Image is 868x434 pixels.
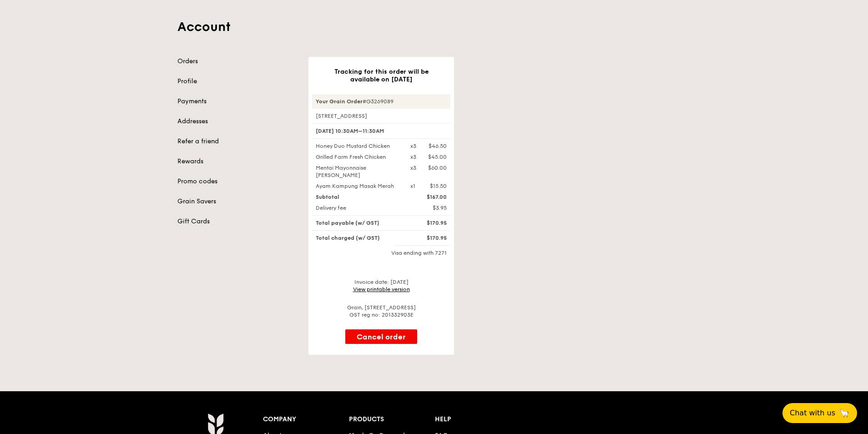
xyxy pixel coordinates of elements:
div: Honey Duo Mustard Chicken [310,142,405,150]
div: Ayam Kampung Masak Merah [310,182,405,190]
div: $15.50 [430,182,447,190]
div: Products [349,413,435,426]
a: Profile [177,77,298,86]
a: View printable version [353,286,410,293]
div: $46.50 [429,142,447,150]
h1: Account [177,19,691,35]
a: Promo codes [177,177,298,186]
div: $170.95 [405,219,452,227]
a: Rewards [177,157,298,166]
button: Chat with us🦙 [782,403,857,423]
div: $60.00 [428,164,447,172]
div: Total charged (w/ GST) [310,234,405,242]
div: x3 [410,164,416,172]
h3: Tracking for this order will be available on [DATE] [323,68,439,83]
div: $170.95 [405,234,452,242]
div: Delivery fee [310,204,405,212]
div: Subtotal [310,193,405,201]
div: [DATE] 10:30AM–11:30AM [312,123,450,139]
div: $3.95 [405,204,452,212]
div: $45.00 [428,153,447,161]
div: Help [435,413,521,426]
span: Total payable (w/ GST) [316,220,379,226]
div: Grilled Farm Fresh Chicken [310,153,405,161]
strong: Your Grain Order [316,98,363,105]
div: x3 [410,142,416,150]
div: x3 [410,153,416,161]
div: x1 [410,182,415,190]
a: Refer a friend [177,137,298,146]
div: Company [263,413,349,426]
div: Mentai Mayonnaise [PERSON_NAME] [310,164,405,179]
a: Gift Cards [177,217,298,226]
a: Addresses [177,117,298,126]
div: Grain, [STREET_ADDRESS] GST reg no: 201332903E [312,304,450,318]
div: [STREET_ADDRESS] [312,112,450,120]
span: Chat with us [790,408,835,419]
div: $167.00 [405,193,452,201]
div: Invoice date: [DATE] [312,278,450,293]
a: Grain Savers [177,197,298,206]
button: Cancel order [345,329,417,344]
div: #G3269089 [312,94,450,109]
a: Orders [177,57,298,66]
span: 🦙 [839,408,850,419]
a: Payments [177,97,298,106]
div: Visa ending with 7271 [312,249,450,257]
